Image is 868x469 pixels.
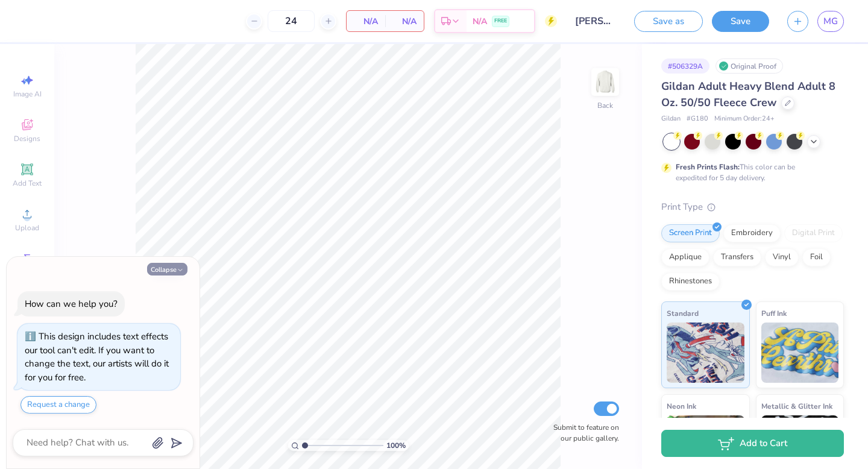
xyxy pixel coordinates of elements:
div: How can we help you? [25,298,118,310]
div: Embroidery [723,224,781,242]
img: Standard [667,323,744,383]
div: Original Proof [715,58,783,74]
button: Add to Cart [661,430,844,457]
input: – – [268,10,315,32]
span: N/A [354,15,378,28]
span: FREE [494,17,507,25]
span: Designs [14,134,40,143]
span: N/A [473,15,487,28]
strong: Fresh Prints Flash: [676,162,740,172]
span: Gildan [661,114,681,124]
span: N/A [392,15,417,28]
img: Back [593,70,617,94]
span: MG [823,14,838,28]
span: Metallic & Glitter Ink [761,400,832,412]
label: Submit to feature on our public gallery. [547,422,619,444]
span: Minimum Order: 24 + [714,114,775,124]
span: Image AI [13,89,42,99]
input: Untitled Design [566,9,625,33]
div: Back [597,100,613,111]
span: # G180 [687,114,708,124]
span: Upload [15,223,39,233]
button: Request a change [20,396,96,414]
div: Vinyl [765,248,799,266]
div: Rhinestones [661,272,720,291]
span: Standard [667,307,699,319]
div: Foil [802,248,831,266]
span: Add Text [13,178,42,188]
div: Applique [661,248,709,266]
div: This color can be expedited for 5 day delivery. [676,162,824,183]
span: Neon Ink [667,400,696,412]
div: Screen Print [661,224,720,242]
button: Collapse [147,263,187,275]
div: # 506329A [661,58,709,74]
a: MG [817,11,844,32]
span: 100 % [386,440,406,451]
div: This design includes text effects our tool can't edit. If you want to change the text, our artist... [25,330,169,383]
div: Digital Print [784,224,843,242]
img: Puff Ink [761,323,839,383]
button: Save as [634,11,703,32]
div: Print Type [661,200,844,214]
span: Puff Ink [761,307,787,319]
div: Transfers [713,248,761,266]
button: Save [712,11,769,32]
span: Gildan Adult Heavy Blend Adult 8 Oz. 50/50 Fleece Crew [661,79,835,110]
